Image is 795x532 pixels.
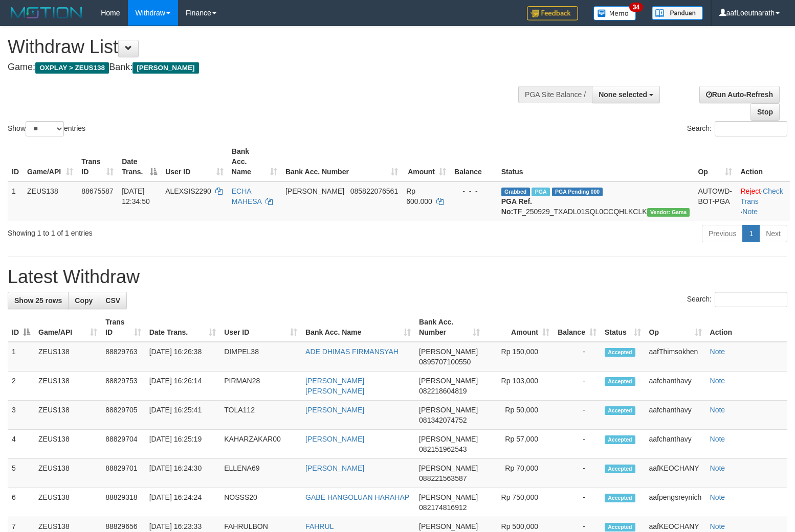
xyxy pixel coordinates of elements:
[35,62,109,74] span: OXPLAY > ZEUS138
[501,188,530,196] span: Grabbed
[34,459,101,488] td: ZEUS138
[419,387,467,395] span: Copy 082218604819 to clipboard
[305,464,364,472] a: [PERSON_NAME]
[645,342,706,372] td: aafThimsokhen
[687,121,787,136] label: Search:
[484,401,554,430] td: Rp 50,000
[645,372,706,401] td: aafchanthavy
[702,225,743,242] a: Previous
[132,62,198,74] span: [PERSON_NAME]
[645,430,706,459] td: aafchanthavy
[305,493,409,501] a: GABE HANGOLUAN HARAHAP
[484,488,554,517] td: Rp 750,000
[105,296,120,305] span: CSV
[532,188,549,196] span: Marked by aafpengsreynich
[605,435,635,444] span: Accepted
[23,181,77,221] td: ZEUS138
[81,187,113,195] span: 88675587
[301,313,415,342] th: Bank Acc. Name: activate to sort column ascending
[8,488,34,517] td: 6
[554,430,601,459] td: -
[8,224,324,238] div: Showing 1 to 1 of 1 entries
[101,313,145,342] th: Trans ID: activate to sort column ascending
[281,142,402,181] th: Bank Acc. Number: activate to sort column ascending
[99,292,127,309] a: CSV
[554,342,601,372] td: -
[419,416,467,424] span: Copy 081342074752 to clipboard
[34,372,101,401] td: ZEUS138
[601,313,645,342] th: Status: activate to sort column ascending
[647,208,690,217] span: Vendor URL: https://trx31.1velocity.biz
[742,207,758,216] a: Note
[232,187,261,205] a: ECHA MAHESA
[419,474,467,482] span: Copy 088221563587 to clipboard
[605,348,635,357] span: Accepted
[101,430,145,459] td: 88829704
[415,313,484,342] th: Bank Acc. Number: activate to sort column ascending
[527,6,578,20] img: Feedback.jpg
[484,313,554,342] th: Amount: activate to sort column ascending
[8,142,23,181] th: ID
[285,187,344,195] span: [PERSON_NAME]
[8,313,34,342] th: ID: activate to sort column descending
[710,348,725,356] a: Note
[228,142,281,181] th: Bank Acc. Name: activate to sort column ascending
[145,313,220,342] th: Date Trans.: activate to sort column ascending
[34,488,101,517] td: ZEUS138
[645,488,706,517] td: aafpengsreynich
[145,430,220,459] td: [DATE] 16:25:19
[419,406,478,414] span: [PERSON_NAME]
[497,142,694,181] th: Status
[145,342,220,372] td: [DATE] 16:26:38
[305,377,364,395] a: [PERSON_NAME] [PERSON_NAME]
[740,187,783,205] a: Check Trans
[759,225,787,242] a: Next
[736,181,790,221] td: · ·
[34,401,101,430] td: ZEUS138
[8,181,23,221] td: 1
[406,187,432,205] span: Rp 600.000
[710,406,725,414] a: Note
[605,465,635,473] span: Accepted
[26,121,64,136] select: Showentries
[501,197,532,216] b: PGA Ref. No:
[8,37,520,57] h1: Withdraw List
[652,6,703,20] img: panduan.png
[165,187,211,195] span: ALEXSIS2290
[402,142,450,181] th: Amount: activate to sort column ascending
[8,342,34,372] td: 1
[220,430,301,459] td: KAHARZAKAR00
[484,372,554,401] td: Rp 103,000
[450,142,497,181] th: Balance
[599,90,647,99] span: None selected
[220,488,301,517] td: NOSSS20
[605,406,635,415] span: Accepted
[687,292,787,307] label: Search:
[305,435,364,443] a: [PERSON_NAME]
[645,459,706,488] td: aafKEOCHANY
[554,313,601,342] th: Balance: activate to sort column ascending
[710,493,725,501] a: Note
[419,522,478,530] span: [PERSON_NAME]
[742,225,760,242] a: 1
[8,62,520,73] h4: Game: Bank:
[454,186,493,196] div: - - -
[552,188,603,196] span: PGA Pending
[706,313,787,342] th: Action
[554,401,601,430] td: -
[497,181,694,221] td: TF_250929_TXADL01SQL0CCQHLKCLK
[101,342,145,372] td: 88829763
[694,142,736,181] th: Op: activate to sort column ascending
[419,464,478,472] span: [PERSON_NAME]
[518,86,592,103] div: PGA Site Balance /
[220,459,301,488] td: ELLENA69
[8,292,69,309] a: Show 25 rows
[699,86,780,103] a: Run Auto-Refresh
[419,348,478,356] span: [PERSON_NAME]
[645,313,706,342] th: Op: activate to sort column ascending
[145,372,220,401] td: [DATE] 16:26:14
[710,464,725,472] a: Note
[145,459,220,488] td: [DATE] 16:24:30
[101,488,145,517] td: 88829318
[77,142,118,181] th: Trans ID: activate to sort column ascending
